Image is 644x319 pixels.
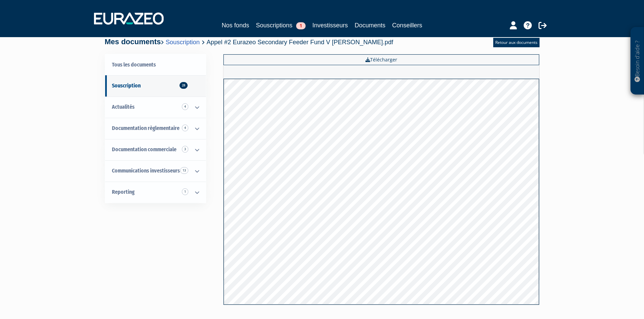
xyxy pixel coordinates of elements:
h4: Mes documents [105,38,393,46]
span: 4 [182,125,188,131]
span: Souscription [112,82,141,89]
a: Souscription28 [105,75,206,97]
a: Souscription [166,38,200,46]
img: 1732889491-logotype_eurazeo_blanc_rvb.png [94,12,164,25]
a: Nos fonds [222,21,249,30]
span: 4 [182,103,188,110]
span: 28 [180,82,188,89]
span: Reporting [112,189,135,195]
a: Documentation règlementaire 4 [105,118,206,139]
a: Communications investisseurs 13 [105,160,206,182]
a: Reporting 1 [105,182,206,203]
a: Tous les documents [105,54,206,76]
a: Conseillers [392,21,422,30]
span: Appel #2 Eurazeo Secondary Feeder Fund V [PERSON_NAME].pdf [207,38,393,46]
p: Besoin d'aide ? [634,31,641,91]
a: Télécharger [223,54,539,65]
span: 1 [296,22,306,29]
span: Communications investisseurs [112,167,180,174]
a: Investisseurs [312,21,348,30]
a: Souscriptions1 [256,21,306,30]
span: 13 [180,167,188,174]
span: Documentation commerciale [112,146,176,153]
span: Actualités [112,104,135,110]
a: Documentation commerciale 3 [105,139,206,160]
span: Documentation règlementaire [112,125,180,131]
a: Retour aux documents [493,38,540,47]
a: Documents [355,21,385,30]
span: 3 [182,146,188,153]
a: Actualités 4 [105,97,206,118]
span: 1 [182,188,188,195]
